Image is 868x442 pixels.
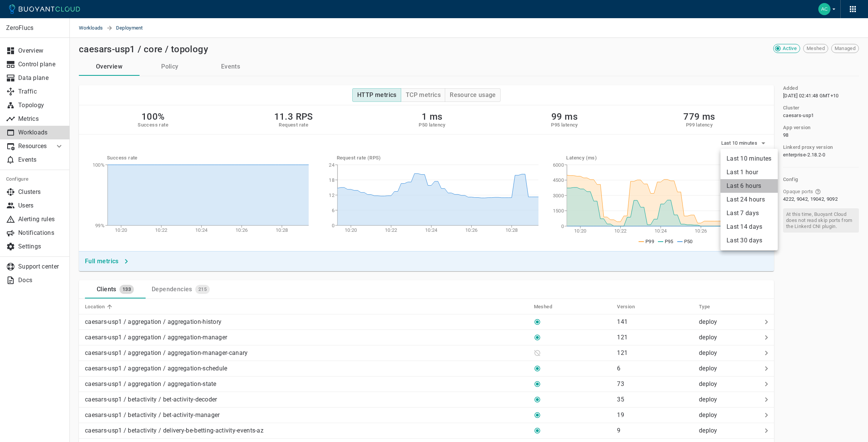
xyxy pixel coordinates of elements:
li: Last 30 days [720,234,778,247]
li: Last 24 hours [720,193,778,206]
li: Last 6 hours [720,179,778,193]
li: Last 1 hour [720,166,778,179]
li: Last 14 days [720,220,778,234]
li: Last 10 minutes [720,152,778,166]
li: Last 7 days [720,206,778,220]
